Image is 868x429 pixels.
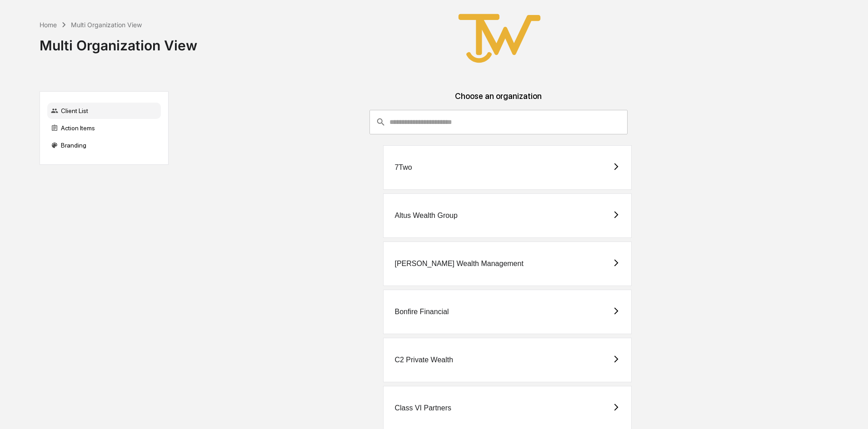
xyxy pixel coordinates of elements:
div: Multi Organization View [40,30,197,54]
img: True West [454,7,545,69]
div: consultant-dashboard__filter-organizations-search-bar [369,110,628,134]
div: Client List [47,103,161,119]
div: Home [40,21,57,29]
div: Action Items [47,120,161,136]
div: Multi Organization View [71,21,142,29]
div: Branding [47,137,161,153]
div: Choose an organization [176,91,821,110]
div: Bonfire Financial [394,308,449,316]
div: [PERSON_NAME] Wealth Management [394,260,523,268]
div: 7Two [394,163,412,172]
div: Class VI Partners [394,404,451,412]
div: C2 Private Wealth [394,356,453,364]
div: Altus Wealth Group [394,212,457,220]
